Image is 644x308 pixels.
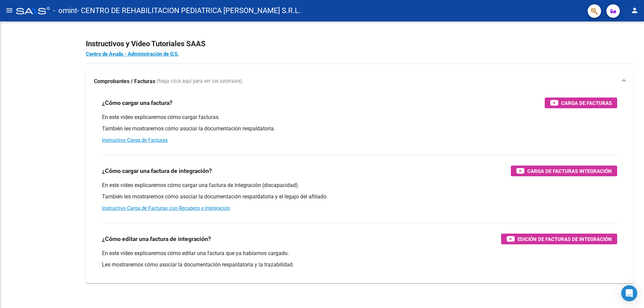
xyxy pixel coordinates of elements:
strong: Comprobantes / Facturas [94,78,155,85]
mat-icon: menu [5,6,13,14]
h3: ¿Cómo editar una factura de integración? [102,234,211,244]
a: Instructivo Carga de Facturas [102,137,168,143]
button: Carga de Facturas [545,98,617,108]
a: Instructivo Carga de Facturas con Recupero x Integración [102,205,230,211]
span: (haga click aquí para ver los tutoriales) [157,78,242,85]
p: En este video explicaremos cómo cargar una factura de integración (discapacidad). [102,182,617,189]
div: Comprobantes / Facturas (haga click aquí para ver los tutoriales) [86,92,633,283]
a: Centro de Ayuda - Administración de O.S. [86,51,179,57]
mat-icon: person [631,6,639,14]
p: También les mostraremos cómo asociar la documentación respaldatoria y el legajo del afiliado. [102,193,617,200]
div: Open Intercom Messenger [621,285,637,301]
p: Les mostraremos cómo asociar la documentación respaldatoria y la trazabilidad. [102,261,617,268]
p: En este video explicaremos cómo cargar facturas. [102,114,617,121]
span: - omint [53,3,77,18]
span: - CENTRO DE REHABILITACION PEDIATRICA [PERSON_NAME] S.R.L. [77,3,301,18]
button: Carga de Facturas Integración [511,166,617,176]
p: En este video explicaremos cómo editar una factura que ya habíamos cargado. [102,250,617,257]
h3: ¿Cómo cargar una factura? [102,98,172,108]
mat-expansion-panel-header: Comprobantes / Facturas (haga click aquí para ver los tutoriales) [86,71,633,92]
h3: ¿Cómo cargar una factura de integración? [102,166,212,176]
span: Carga de Facturas Integración [527,167,612,175]
button: Edición de Facturas de integración [501,234,617,244]
span: Carga de Facturas [561,99,612,107]
span: Edición de Facturas de integración [518,235,612,243]
p: También les mostraremos cómo asociar la documentación respaldatoria. [102,125,617,132]
h2: Instructivos y Video Tutoriales SAAS [86,38,633,50]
